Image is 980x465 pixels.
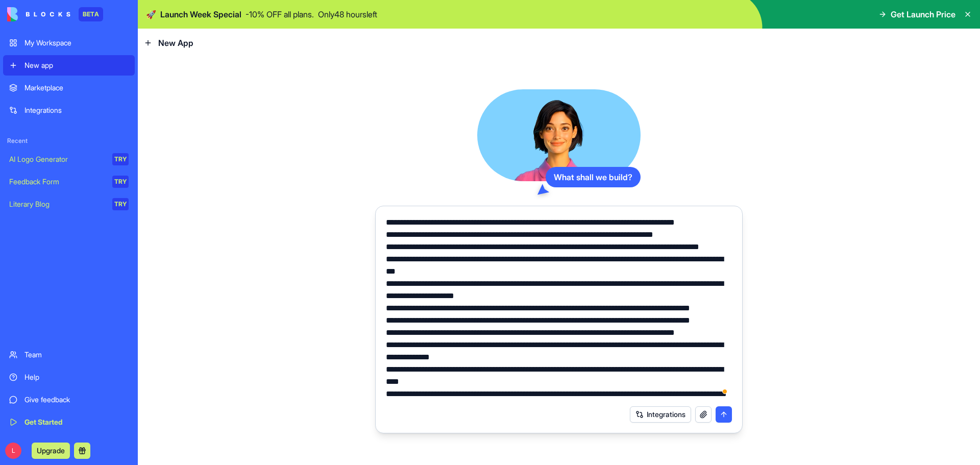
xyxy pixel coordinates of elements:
div: TRY [112,153,129,165]
a: BETA [7,7,103,21]
div: AI Logo Generator [9,154,105,164]
img: logo [7,7,70,21]
span: New App [158,37,193,49]
span: L [5,443,21,459]
a: Feedback FormTRY [3,172,135,192]
div: Integrations [24,105,129,115]
p: Only 48 hours left [318,8,377,20]
a: Marketplace [3,78,135,98]
textarea: To enrich screen reader interactions, please activate Accessibility in Grammarly extension settings [386,216,732,400]
div: Feedback Form [9,177,105,187]
div: New app [24,60,129,70]
div: Help [24,372,129,382]
div: Get Started [24,417,129,427]
div: TRY [112,198,129,210]
button: Upgrade [32,443,70,459]
div: What shall we build? [546,167,641,187]
a: AI Logo GeneratorTRY [3,149,135,169]
a: Team [3,345,135,365]
a: Literary BlogTRY [3,194,135,214]
span: 🚀 [146,8,156,20]
a: New app [3,55,135,76]
a: Upgrade [32,445,70,455]
a: Get Started [3,412,135,432]
div: TRY [112,176,129,188]
div: My Workspace [24,38,129,48]
a: Give feedback [3,389,135,410]
p: - 10 % OFF all plans. [246,8,314,20]
div: Literary Blog [9,199,105,209]
a: Integrations [3,100,135,120]
div: Give feedback [24,395,129,405]
a: My Workspace [3,33,135,53]
div: Marketplace [24,83,129,93]
button: Integrations [630,406,691,423]
span: Get Launch Price [891,8,955,20]
span: Recent [3,137,135,145]
div: Team [24,350,129,360]
div: BETA [79,7,103,21]
span: Launch Week Special [160,8,241,20]
a: Help [3,367,135,387]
